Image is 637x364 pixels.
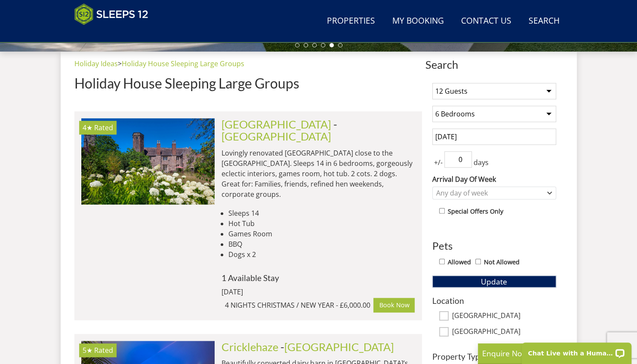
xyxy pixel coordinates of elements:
[432,240,556,251] h3: Pets
[83,123,92,132] span: Mingleby Manor has a 4 star rating under the Quality in Tourism Scheme
[482,348,611,359] p: Enquire Now
[81,118,215,204] img: mingleby-manor-holiday-home-somerset-sleeps-13.original.jpg
[81,118,215,204] a: 4★ Rated
[432,128,556,145] input: Arrival Date
[432,352,556,361] h3: Property Type
[432,296,556,305] h3: Location
[222,118,337,143] span: -
[425,58,563,70] span: Search
[122,59,244,68] a: Holiday House Sleeping Large Groups
[222,340,278,353] a: Cricklehaze
[452,312,556,321] label: [GEOGRAPHIC_DATA]
[452,327,556,337] label: [GEOGRAPHIC_DATA]
[70,30,160,37] iframe: Customer reviews powered by Trustpilot
[74,3,148,25] img: Sleeps 12
[280,340,394,353] span: -
[222,118,331,131] a: [GEOGRAPHIC_DATA]
[74,59,118,68] a: Holiday Ideas
[434,188,545,198] div: Any day of week
[516,337,637,364] iframe: LiveChat chat widget
[432,275,556,288] button: Update
[432,187,556,199] div: Combobox
[373,298,415,312] a: Book Now
[222,273,415,282] h4: 1 Available Stay
[484,257,520,267] label: Not Allowed
[448,207,503,216] label: Special Offers Only
[389,12,447,31] a: My Booking
[432,174,556,184] label: Arrival Day Of Week
[228,249,415,260] li: Dogs x 2
[228,208,415,218] li: Sleeps 14
[228,229,415,239] li: Games Room
[228,218,415,229] li: Hot Tub
[222,148,415,199] p: Lovingly renovated [GEOGRAPHIC_DATA] close to the [GEOGRAPHIC_DATA]. Sleeps 14 in 6 bedrooms, gor...
[481,276,507,287] span: Update
[94,346,113,355] span: Rated
[118,59,122,68] span: >
[323,12,379,31] a: Properties
[222,287,338,297] div: [DATE]
[432,157,444,168] span: +/-
[472,157,490,168] span: days
[94,123,113,132] span: Rated
[458,12,515,31] a: Contact Us
[525,12,563,31] a: Search
[225,300,374,310] div: 4 NIGHTS CHRISTMAS / NEW YEAR - £6,000.00
[74,76,422,91] h1: Holiday House Sleeping Large Groups
[222,130,331,143] a: [GEOGRAPHIC_DATA]
[228,239,415,249] li: BBQ
[284,340,394,353] a: [GEOGRAPHIC_DATA]
[83,346,92,355] span: Cricklehaze has a 5 star rating under the Quality in Tourism Scheme
[448,257,471,267] label: Allowed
